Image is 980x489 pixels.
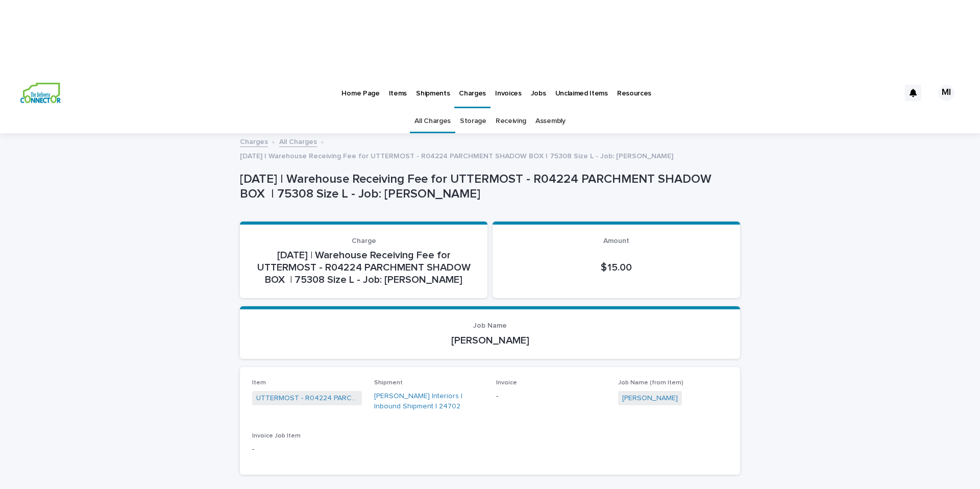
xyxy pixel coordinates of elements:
span: Amount [603,237,629,244]
p: Shipments [416,77,450,98]
a: Resources [612,77,656,108]
a: UTTERMOST - R04224 PARCHMENT SHADOW BOX | 75308 [256,393,358,404]
p: [PERSON_NAME] [252,334,728,347]
a: Invoices [491,77,526,108]
a: All Charges [414,109,451,133]
span: Job Name [473,322,507,329]
a: Charges [454,77,491,107]
span: Job Name (from Item) [618,380,683,386]
a: [PERSON_NAME] Interiors | Inbound Shipment | 24702 [374,391,484,412]
a: Home Page [337,77,384,108]
a: Jobs [526,77,551,108]
div: MI [938,85,954,101]
a: Charges [240,135,268,147]
span: Invoice [496,380,517,386]
a: Storage [460,109,486,133]
p: Items [389,77,407,98]
p: Charges [459,77,486,98]
span: Shipment [374,380,403,386]
a: Receiving [496,109,526,133]
a: Items [384,77,411,108]
a: All Charges [279,135,317,147]
p: Resources [617,77,651,98]
p: Jobs [531,77,546,98]
p: [DATE] | Warehouse Receiving Fee for UTTERMOST - R04224 PARCHMENT SHADOW BOX | 75308 Size L - Job... [240,172,736,202]
a: Unclaimed Items [551,77,612,108]
p: [DATE] | Warehouse Receiving Fee for UTTERMOST - R04224 PARCHMENT SHADOW BOX | 75308 Size L - Job... [252,249,475,286]
p: $ 15.00 [505,261,728,274]
a: Assembly [535,109,566,133]
a: Shipments [411,77,454,108]
p: Home Page [341,77,379,98]
p: - [496,391,606,402]
a: [PERSON_NAME] [622,393,678,404]
span: Item [252,380,266,386]
p: - [252,444,362,455]
span: Charge [352,237,376,244]
img: aCWQmA6OSGG0Kwt8cj3c [20,83,61,103]
span: Invoice Job Item [252,433,301,439]
p: Invoices [495,77,522,98]
p: [DATE] | Warehouse Receiving Fee for UTTERMOST - R04224 PARCHMENT SHADOW BOX | 75308 Size L - Job... [240,150,673,161]
p: Unclaimed Items [555,77,608,98]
